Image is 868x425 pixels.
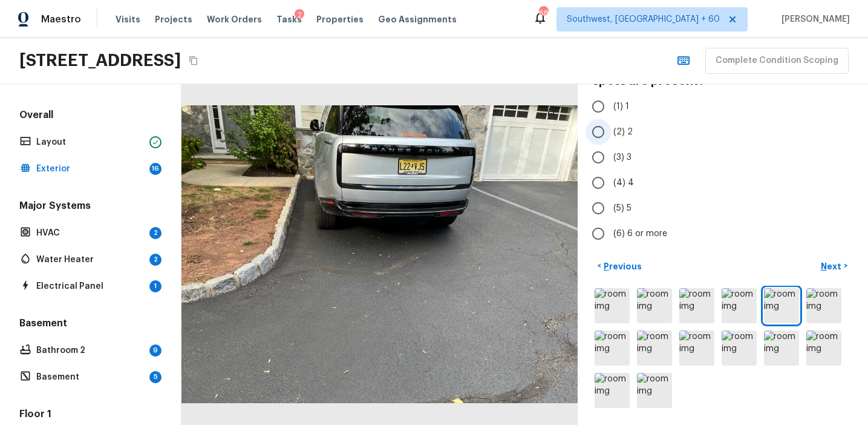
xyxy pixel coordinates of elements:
[186,53,201,68] button: Copy Address
[36,136,145,148] p: Layout
[595,331,630,366] img: room img
[36,254,145,266] p: Water Heater
[806,331,841,366] img: room img
[149,163,162,175] div: 16
[36,227,145,239] p: HVAC
[207,13,262,25] span: Work Orders
[17,108,164,124] h5: Overall
[592,256,647,276] button: <Previous
[613,151,631,163] span: (3) 3
[116,13,140,25] span: Visits
[276,15,302,24] span: Tasks
[149,254,162,266] div: 2
[149,371,162,383] div: 5
[316,13,364,25] span: Properties
[36,163,145,175] p: Exterior
[821,260,844,272] p: Next
[595,288,630,323] img: room img
[613,100,629,113] span: (1) 1
[601,260,642,272] p: Previous
[722,288,757,323] img: room img
[149,344,162,357] div: 9
[36,371,145,383] p: Basement
[19,50,181,71] h2: [STREET_ADDRESS]
[17,199,164,215] h5: Major Systems
[36,344,145,357] p: Bathroom 2
[613,126,633,138] span: (2) 2
[595,373,630,408] img: room img
[764,331,799,366] img: room img
[155,13,192,25] span: Projects
[36,280,145,292] p: Electrical Panel
[613,228,667,240] span: (6) 6 or more
[149,227,162,239] div: 2
[17,407,164,423] h5: Floor 1
[41,13,81,25] span: Maestro
[613,202,631,214] span: (5) 5
[295,9,304,21] div: 2
[613,177,634,189] span: (4) 4
[777,13,850,25] span: [PERSON_NAME]
[637,373,672,408] img: room img
[637,331,672,366] img: room img
[378,13,457,25] span: Geo Assignments
[806,288,841,323] img: room img
[815,256,853,276] button: Next>
[149,280,162,292] div: 1
[637,288,672,323] img: room img
[764,288,799,323] img: room img
[539,7,547,19] div: 683
[679,331,714,366] img: room img
[17,317,164,332] h5: Basement
[679,288,714,323] img: room img
[567,13,720,25] span: Southwest, [GEOGRAPHIC_DATA] + 60
[722,331,757,366] img: room img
